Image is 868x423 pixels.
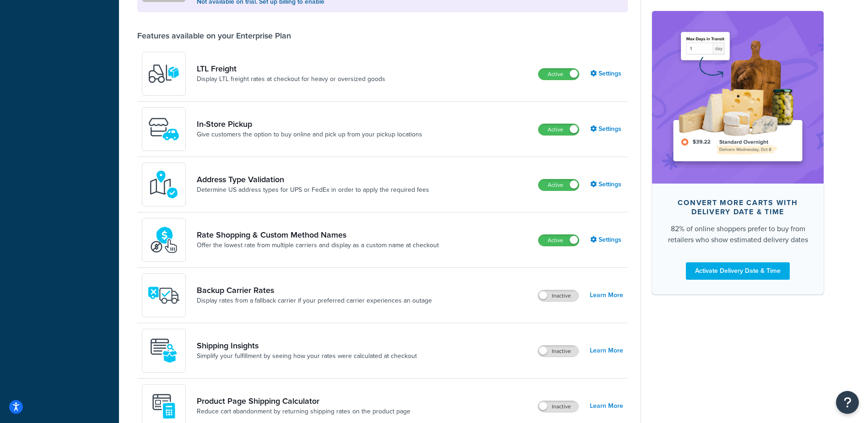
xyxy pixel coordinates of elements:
img: Acw9rhKYsOEjAAAAAElFTkSuQmCC [148,335,180,367]
a: Backup Carrier Rates [197,285,432,295]
a: Reduce cart abandonment by returning shipping rates on the product page [197,407,410,416]
div: 82% of online shoppers prefer to buy from retailers who show estimated delivery dates [667,223,809,245]
a: Address Type Validation [197,174,429,184]
label: Active [539,69,579,80]
a: Rate Shopping & Custom Method Names [197,230,439,240]
a: Give customers the option to buy online and pick up from your pickup locations [197,130,422,139]
label: Inactive [538,401,578,412]
a: Settings [590,233,623,246]
a: Settings [590,123,623,136]
img: kIG8fy0lQAAAABJRU5ErkJggg== [148,168,180,201]
label: Active [539,235,579,246]
label: Active [539,179,579,190]
label: Inactive [538,290,578,301]
a: Settings [590,67,623,80]
div: Convert more carts with delivery date & time [667,198,809,216]
a: Display rates from a fallback carrier if your preferred carrier experiences an outage [197,296,432,305]
a: Learn More [590,289,623,302]
a: Determine US address types for UPS or FedEx in order to apply the required fees [197,185,429,195]
a: Learn More [590,400,623,412]
img: icon-duo-feat-backup-carrier-4420b188.png [148,279,180,311]
img: feature-image-ddt-36eae7f7280da8017bfb280eaccd9c446f90b1fe08728e4019434db127062ab4.png [666,25,810,169]
a: Shipping Insights [197,341,417,351]
a: Display LTL freight rates at checkout for heavy or oversized goods [197,75,385,84]
a: Product Page Shipping Calculator [197,396,410,406]
img: wfgcfpwTIucLEAAAAASUVORK5CYII= [148,113,180,145]
label: Active [539,124,579,135]
button: Open Resource Center [836,391,859,414]
a: Activate Delivery Date & Time [686,262,790,279]
a: Settings [590,178,623,191]
a: LTL Freight [197,64,385,74]
a: Simplify your fulfillment by seeing how your rates were calculated at checkout [197,352,417,361]
img: y79ZsPf0fXUFUhFXDzUgf+ktZg5F2+ohG75+v3d2s1D9TjoU8PiyCIluIjV41seZevKCRuEjTPPOKHJsQcmKCXGdfprl3L4q7... [148,58,180,90]
label: Inactive [538,346,578,357]
div: Features available on your Enterprise Plan [137,31,291,41]
a: In-Store Pickup [197,119,422,129]
img: +D8d0cXZM7VpdAAAAAElFTkSuQmCC [148,390,180,422]
img: icon-duo-feat-rate-shopping-ecdd8bed.png [148,224,180,256]
a: Learn More [590,344,623,357]
a: Offer the lowest rate from multiple carriers and display as a custom name at checkout [197,241,439,250]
